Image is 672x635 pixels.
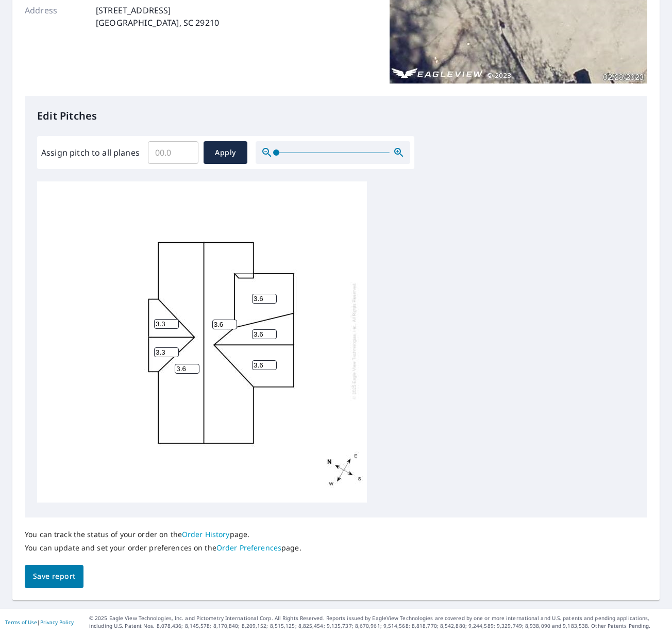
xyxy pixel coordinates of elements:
[5,619,74,625] p: |
[96,4,219,29] p: [STREET_ADDRESS] [GEOGRAPHIC_DATA], SC 29210
[25,530,301,539] p: You can track the status of your order on the page.
[182,529,230,539] a: Order History
[41,146,140,159] label: Assign pitch to all planes
[40,619,74,626] a: Privacy Policy
[25,565,83,588] button: Save report
[33,570,75,583] span: Save report
[204,141,247,164] button: Apply
[148,138,198,167] input: 00.0
[5,619,37,626] a: Terms of Use
[25,543,301,553] p: You can update and set your order preferences on the page.
[89,614,667,630] p: © 2025 Eagle View Technologies, Inc. and Pictometry International Corp. All Rights Reserved. Repo...
[216,543,281,553] a: Order Preferences
[25,4,87,29] p: Address
[37,108,635,124] p: Edit Pitches
[212,146,239,159] span: Apply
